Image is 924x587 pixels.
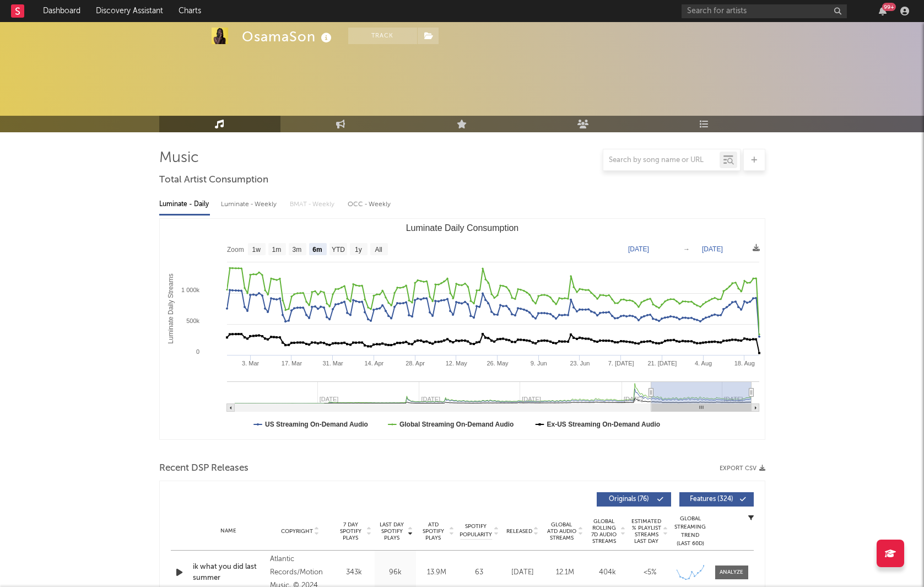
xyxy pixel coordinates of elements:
div: 99 + [882,3,896,11]
input: Search by song name or URL [603,156,720,165]
text: 1 000k [181,287,199,293]
text: 7. [DATE] [608,360,634,367]
div: Luminate - Daily [159,195,210,214]
button: Export CSV [720,465,765,472]
text: Global Streaming On-Demand Audio [399,421,514,428]
text: → [683,245,690,253]
input: Search for artists [682,4,847,18]
text: 12. May [445,360,467,367]
span: Estimated % Playlist Streams Last Day [631,518,662,545]
svg: Luminate Daily Consumption [160,219,765,439]
text: Ex-US Streaming On-Demand Audio [547,421,660,428]
text: Luminate Daily Consumption [406,223,518,233]
text: 6m [312,246,322,254]
text: Luminate Daily Streams [167,273,175,343]
button: Originals(76) [597,492,671,507]
text: 1m [272,246,281,254]
span: Last Day Spotify Plays [377,521,407,541]
text: 28. Apr [406,360,425,367]
span: Features ( 324 ) [687,496,737,503]
text: 500k [186,317,199,324]
span: Recent DSP Releases [159,462,248,475]
button: 99+ [879,7,887,15]
text: 14. Apr [364,360,383,367]
text: 17. Mar [281,360,302,367]
text: 21. [DATE] [647,360,677,367]
text: 4. Aug [694,360,711,367]
text: 1w [252,246,261,254]
div: Global Streaming Trend (Last 60D) [674,515,707,548]
span: ATD Spotify Plays [419,521,448,541]
div: OCC - Weekly [348,195,392,214]
div: 404k [589,567,626,578]
text: [DATE] [702,245,723,253]
div: Luminate - Weekly [221,195,279,214]
div: Name [193,527,265,535]
div: 63 [460,567,499,578]
div: 13.9M [419,567,455,578]
button: Features(324) [679,492,754,507]
text: 3m [292,246,301,254]
text: [DATE] [628,245,649,253]
text: US Streaming On-Demand Audio [265,421,368,428]
div: 343k [336,567,372,578]
text: 9. Jun [530,360,547,367]
span: Copyright [281,528,313,535]
text: 26. May [487,360,509,367]
text: 18. Aug [734,360,754,367]
text: 31. Mar [322,360,343,367]
span: Global ATD Audio Streams [547,521,577,541]
a: ik what you did last summer [193,562,265,583]
span: Originals ( 76 ) [604,496,655,503]
text: Zoom [227,246,244,254]
text: 0 [196,348,199,355]
button: Track [348,28,417,44]
text: 3. Mar [242,360,260,367]
div: <5% [631,567,668,578]
div: OsamaSon [242,28,334,46]
span: Released [506,528,532,535]
text: 23. Jun [570,360,590,367]
text: YTD [331,246,344,254]
span: Total Artist Consumption [159,174,268,187]
text: 1y [355,246,362,254]
div: [DATE] [504,567,541,578]
div: 12.1M [547,567,583,578]
span: Global Rolling 7D Audio Streams [589,518,619,545]
span: Spotify Popularity [460,523,492,539]
span: 7 Day Spotify Plays [336,521,365,541]
text: All [375,246,382,254]
div: 96k [377,567,413,578]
